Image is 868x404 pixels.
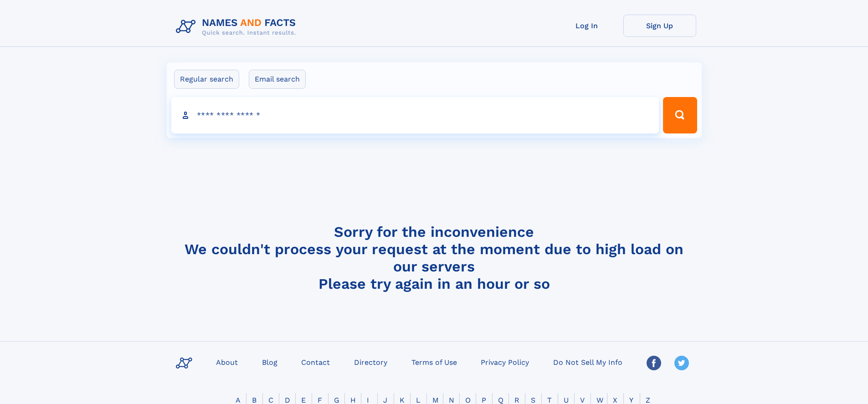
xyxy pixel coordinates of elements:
input: search input [171,97,659,133]
a: Blog [258,355,281,368]
a: Sign Up [623,15,696,37]
label: Regular search [174,70,239,89]
img: Twitter [674,356,689,370]
a: Log In [550,15,623,37]
label: Email search [249,70,306,89]
img: Facebook [647,356,661,370]
a: Contact [298,355,334,368]
img: Logo Names and Facts [172,15,303,39]
a: Directory [350,355,391,368]
button: Search Button [663,97,697,133]
h4: Sorry for the inconvenience We couldn't process your request at the moment due to high load on ou... [172,223,696,292]
a: Terms of Use [408,355,461,368]
a: About [212,355,241,368]
a: Privacy Policy [477,355,533,368]
a: Do Not Sell My Info [550,355,626,368]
